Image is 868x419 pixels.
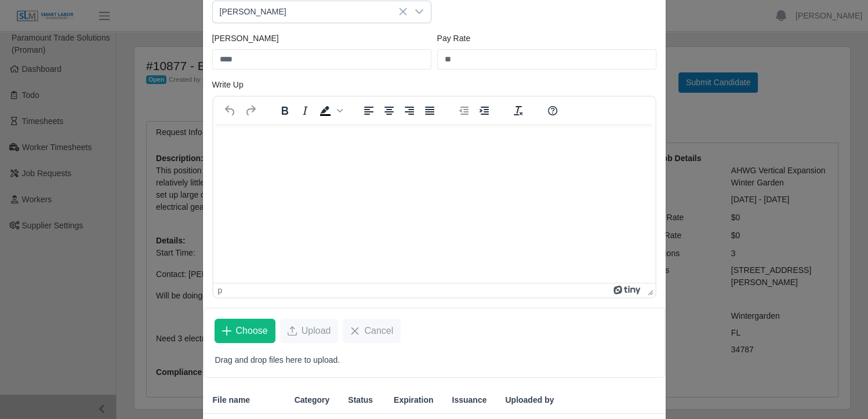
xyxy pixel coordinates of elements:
[348,394,373,406] span: Status
[543,103,562,119] button: Help
[280,319,339,343] button: Upload
[220,103,240,119] button: Undo
[295,103,315,119] button: Italic
[452,394,486,406] span: Issuance
[295,394,330,406] span: Category
[454,103,474,119] button: Decrease indent
[420,103,440,119] button: Justify
[213,394,250,406] span: File name
[212,79,244,91] label: Write Up
[275,103,295,119] button: Bold
[359,103,379,119] button: Align left
[241,103,260,119] button: Redo
[213,124,655,283] iframe: Rich Text Area
[379,103,399,119] button: Align center
[215,354,653,366] p: Drag and drop files here to upload.
[437,32,471,45] label: Pay Rate
[315,103,344,119] div: Background color Black
[613,286,642,295] a: Powered by Tiny
[212,32,279,45] label: [PERSON_NAME]
[509,103,528,119] button: Clear formatting
[364,324,393,338] span: Cancel
[302,324,331,338] span: Upload
[394,394,433,406] span: Expiration
[343,319,401,343] button: Cancel
[215,319,275,343] button: Choose
[236,324,268,338] span: Choose
[474,103,494,119] button: Increase indent
[505,394,554,406] span: Uploaded by
[218,286,223,295] div: p
[643,283,655,297] div: Press the Up and Down arrow keys to resize the editor.
[400,103,419,119] button: Align right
